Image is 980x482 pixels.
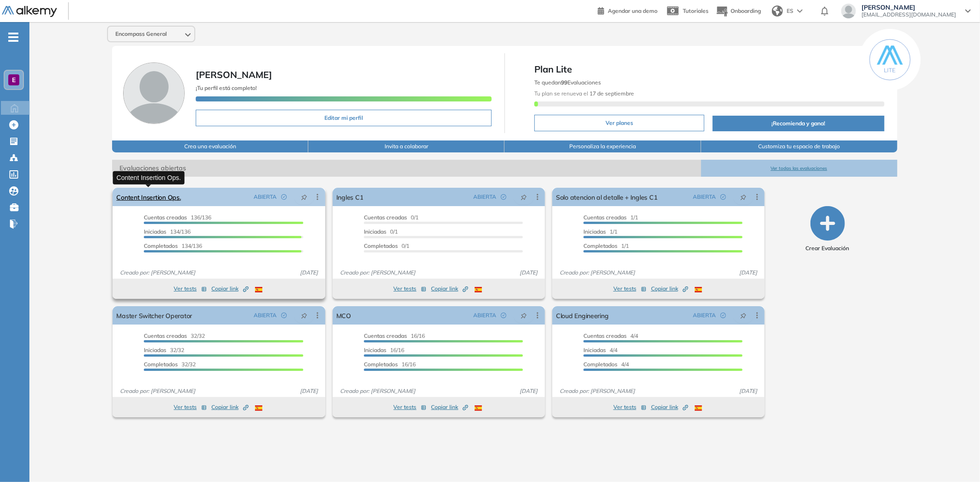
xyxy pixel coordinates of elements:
[144,214,211,221] span: 136/136
[144,228,191,235] span: 134/136
[651,283,688,294] button: Copiar link
[583,242,617,249] span: Completados
[364,361,416,368] span: 16/16
[720,313,726,318] span: check-circle
[583,228,606,235] span: Iniciadas
[336,188,363,206] a: Ingles C1
[196,84,257,91] span: ¡Tu perfil está completo!
[296,387,322,395] span: [DATE]
[211,283,249,294] button: Copiar link
[308,140,504,152] button: Invita a colaborar
[504,140,701,152] button: Personaliza la experiencia
[364,347,386,353] span: Iniciadas
[364,347,404,353] span: 16/16
[144,214,187,221] span: Cuentas creadas
[473,311,496,319] span: ABIERTA
[473,193,496,201] span: ABIERTA
[731,7,761,14] span: Onboarding
[772,6,783,17] img: world
[475,287,482,292] img: ESP
[613,402,646,413] button: Ver tests
[431,285,468,293] span: Copiar link
[196,69,272,80] span: [PERSON_NAME]
[296,269,322,277] span: [DATE]
[736,269,761,277] span: [DATE]
[144,332,187,339] span: Cuentas creadas
[583,242,629,249] span: 1/1
[713,116,884,131] button: ¡Recomienda y gana!
[588,90,634,97] b: 17 de septiembre
[608,7,657,14] span: Agendar una demo
[740,193,747,201] span: pushpin
[116,387,199,395] span: Creado por: [PERSON_NAME]
[516,387,541,395] span: [DATE]
[683,7,708,14] span: Tutoriales
[8,36,18,38] i: -
[196,110,492,126] button: Editar mi perfil
[613,283,646,294] button: Ver tests
[364,228,398,235] span: 0/1
[514,190,534,204] button: pushpin
[583,332,627,339] span: Cuentas creadas
[431,283,468,294] button: Copiar link
[534,62,884,76] span: Plan Lite
[123,62,185,124] img: Foto de perfil
[534,90,634,97] span: Tu plan se renueva el
[144,228,166,235] span: Iniciadas
[112,160,701,177] span: Evaluaciones abiertas
[695,287,702,292] img: ESP
[861,4,956,11] span: [PERSON_NAME]
[534,115,704,131] button: Ver planes
[174,283,207,294] button: Ver tests
[112,140,308,152] button: Crea una evaluación
[211,403,249,411] span: Copiar link
[583,361,617,368] span: Completados
[521,193,527,201] span: pushpin
[301,193,307,201] span: pushpin
[301,312,307,319] span: pushpin
[583,332,638,339] span: 4/4
[336,306,351,325] a: MCO
[144,361,178,368] span: Completados
[720,194,726,200] span: check-circle
[693,311,716,319] span: ABIERTA
[583,214,638,221] span: 1/1
[364,228,386,235] span: Iniciadas
[174,402,207,413] button: Ver tests
[116,306,192,325] a: Master Switcher Operator
[651,285,688,293] span: Copiar link
[364,242,409,249] span: 0/1
[475,405,482,411] img: ESP
[364,214,407,221] span: Cuentas creadas
[736,387,761,395] span: [DATE]
[336,269,419,277] span: Creado por: [PERSON_NAME]
[2,6,57,17] img: Logo
[115,30,167,38] span: Encompass General
[336,387,419,395] span: Creado por: [PERSON_NAME]
[116,269,199,277] span: Creado por: [PERSON_NAME]
[556,188,657,206] a: Solo atencion al detalle + Ingles C1
[733,308,753,323] button: pushpin
[583,361,629,368] span: 4/4
[561,79,567,86] b: 99
[514,308,534,323] button: pushpin
[393,402,426,413] button: Ver tests
[364,214,419,221] span: 0/1
[740,312,747,319] span: pushpin
[113,171,185,184] div: Content Insertion Ops.
[583,214,627,221] span: Cuentas creadas
[695,405,702,411] img: ESP
[701,160,897,177] button: Ver todas las evaluaciones
[431,403,468,411] span: Copiar link
[144,242,202,249] span: 134/136
[144,347,166,353] span: Iniciadas
[806,244,850,252] span: Crear Evaluación
[716,1,761,21] button: Onboarding
[556,306,608,325] a: Cloud Engineering
[693,193,716,201] span: ABIERTA
[556,387,639,395] span: Creado por: [PERSON_NAME]
[431,402,468,413] button: Copiar link
[806,206,850,252] button: Crear Evaluación
[364,361,398,368] span: Completados
[583,228,617,235] span: 1/1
